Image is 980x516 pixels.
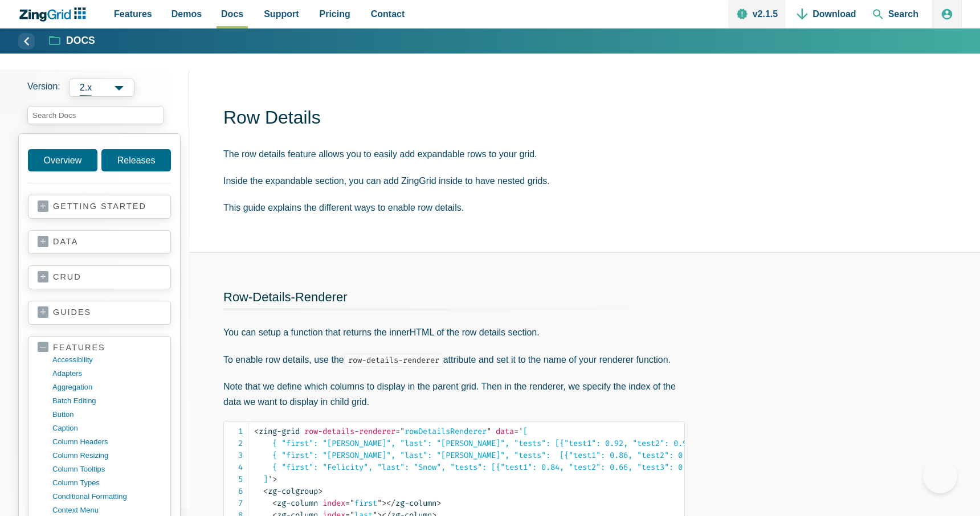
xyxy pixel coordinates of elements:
[272,498,277,508] span: <
[272,498,318,508] span: zg-column
[223,290,348,304] a: Row-Details-Renderer
[395,427,400,436] span: =
[52,435,161,449] a: column headers
[382,498,386,508] span: >
[436,498,441,508] span: >
[223,106,962,132] h1: Row Details
[518,427,523,436] span: '
[318,486,322,496] span: >
[345,498,350,508] span: =
[395,427,491,436] span: rowDetailsRenderer
[38,342,161,353] a: features
[268,474,272,484] span: '
[28,149,97,171] a: Overview
[114,6,152,22] span: Features
[52,462,161,476] a: column tooltips
[171,6,202,22] span: Demos
[223,325,685,340] p: You can setup a function that returns the innerHTML of the row details section.
[52,449,161,462] a: column resizing
[52,394,161,408] a: batch editing
[254,427,259,436] span: <
[923,459,957,493] iframe: Help Scout Beacon - Open
[18,7,92,22] a: ZingChart Logo. Click to return to the homepage
[27,106,164,124] input: search input
[38,236,161,248] a: data
[371,6,405,22] span: Contact
[377,498,382,508] span: "
[52,353,161,367] a: accessibility
[101,149,171,171] a: Releases
[263,486,318,496] span: zg-colgroup
[52,490,161,503] a: conditional formatting
[344,354,443,367] code: row-details-renderer
[386,498,436,508] span: zg-column
[263,486,268,496] span: <
[487,427,491,436] span: "
[223,146,962,162] p: The row details feature allows you to easily add expandable rows to your grid.
[223,200,962,215] p: This guide explains the different ways to enable row details.
[345,498,382,508] span: first
[38,307,161,318] a: guides
[52,421,161,435] a: caption
[304,427,395,436] span: row-details-renderer
[386,498,395,508] span: </
[272,474,277,484] span: >
[223,352,685,367] p: To enable row details, use the attribute and set it to the name of your renderer function.
[264,6,299,22] span: Support
[350,498,354,508] span: "
[52,367,161,380] a: adapters
[27,79,60,97] span: Version:
[27,79,180,97] label: Versions
[38,272,161,283] a: crud
[514,427,518,436] span: =
[254,427,787,484] span: [ { "first": "[PERSON_NAME]", "last": "[PERSON_NAME]", "tests": [{"test1": 0.92, "test2": 0.97 ,"...
[52,476,161,490] a: column types
[223,173,962,189] p: Inside the expandable section, you can add ZingGrid inside to have nested grids.
[50,34,95,48] a: Docs
[320,6,350,22] span: Pricing
[38,201,161,212] a: getting started
[496,427,514,436] span: data
[254,427,300,436] span: zing-grid
[322,498,345,508] span: index
[221,6,243,22] span: Docs
[223,379,685,409] p: Note that we define which columns to display in the parent grid. Then in the renderer, we specify...
[52,408,161,421] a: button
[66,36,95,46] strong: Docs
[52,380,161,394] a: aggregation
[400,427,405,436] span: "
